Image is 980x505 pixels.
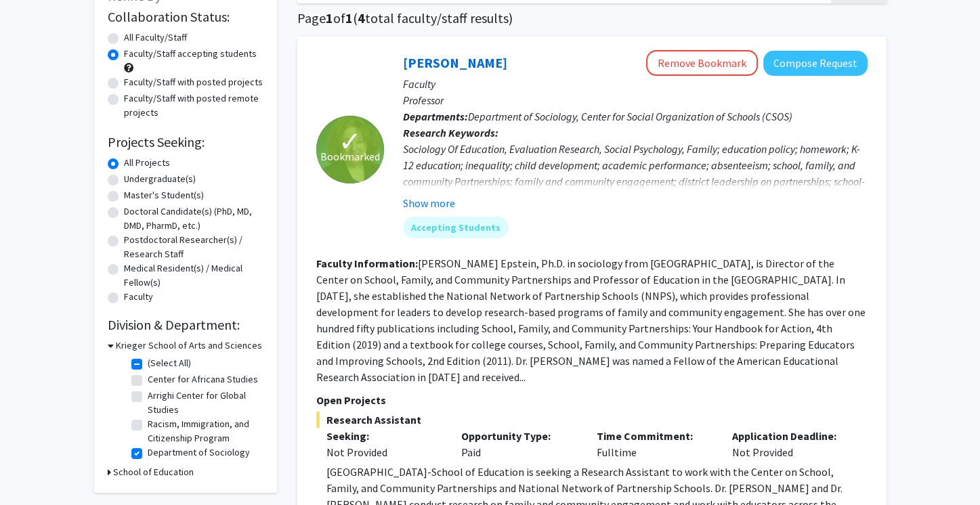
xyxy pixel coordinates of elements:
[316,257,418,270] b: Faculty Information:
[148,417,260,445] label: Racism, Immigration, and Citizenship Program
[116,338,262,353] h3: Krieger School of Arts and Sciences
[763,51,868,76] button: Compose Request to Joyce Epstein
[403,195,455,211] button: Show more
[326,9,333,26] span: 1
[732,428,847,444] p: Application Deadline:
[451,428,587,460] div: Paid
[10,444,58,495] iframe: Chat
[148,389,260,417] label: Arrighi Center for Global Studies
[108,134,263,150] h2: Projects Seeking:
[148,356,191,370] label: (Select All)
[468,110,792,123] span: Department of Sociology, Center for Social Organization of Schools (CSOS)
[124,91,263,120] label: Faculty/Staff with posted remote projects
[316,392,868,408] p: Open Projects
[124,233,263,261] label: Postdoctoral Researcher(s) / Research Staff
[316,257,866,384] fg-read-more: [PERSON_NAME] Epstein, Ph.D. in sociology from [GEOGRAPHIC_DATA], is Director of the Center on Sc...
[326,428,442,444] p: Seeking:
[722,428,857,460] div: Not Provided
[403,76,868,92] p: Faculty
[320,148,380,164] span: Bookmarked
[124,261,263,290] label: Medical Resident(s) / Medical Fellow(s)
[108,317,263,333] h2: Division & Department:
[403,217,509,238] mat-chip: Accepting Students
[124,204,263,233] label: Doctoral Candidate(s) (PhD, MD, DMD, PharmD, etc.)
[124,188,204,202] label: Master's Student(s)
[339,135,362,148] span: ✓
[461,428,576,444] p: Opportunity Type:
[124,30,187,45] label: All Faculty/Staff
[403,126,498,139] b: Research Keywords:
[124,75,263,89] label: Faculty/Staff with posted projects
[587,428,722,460] div: Fulltime
[403,54,507,71] a: [PERSON_NAME]
[358,9,365,26] span: 4
[326,444,442,460] div: Not Provided
[646,50,758,76] button: Remove Bookmark
[403,141,868,206] div: Sociology Of Education, Evaluation Research, Social Psychology, Family; education policy; homewor...
[108,9,263,25] h2: Collaboration Status:
[124,172,196,186] label: Undergraduate(s)
[124,47,257,61] label: Faculty/Staff accepting students
[403,92,868,108] p: Professor
[124,290,153,304] label: Faculty
[113,465,194,479] h3: School of Education
[597,428,712,444] p: Time Commitment:
[148,445,250,460] label: Department of Sociology
[316,412,868,428] span: Research Assistant
[345,9,353,26] span: 1
[297,10,887,26] h1: Page of ( total faculty/staff results)
[403,110,468,123] b: Departments:
[124,156,170,170] label: All Projects
[148,372,258,387] label: Center for Africana Studies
